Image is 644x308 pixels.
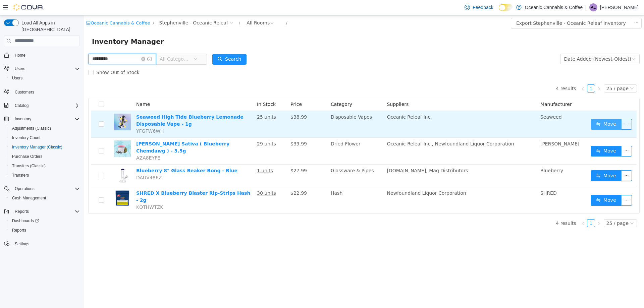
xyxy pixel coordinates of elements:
button: Catalog [12,102,31,110]
li: 4 results [472,69,492,77]
span: AL [591,3,596,11]
a: Customers [12,88,37,96]
nav: Complex example [4,48,80,266]
button: Customers [1,87,83,97]
i: icon: shop [2,5,7,10]
button: Transfers [7,171,83,180]
span: Dashboards [12,218,39,224]
span: Blueberry [457,152,479,158]
span: Dashboards [9,217,80,225]
li: 1 [503,69,511,77]
a: Reports [9,226,29,234]
button: Users [7,73,83,83]
a: Dashboards [7,216,83,226]
span: Inventory Count [9,134,80,142]
li: 1 [503,204,511,212]
a: SHRED X Blueberry Blaster Rip-Strips Hash - 2g [52,175,166,187]
input: Dark Mode [499,4,513,11]
li: Next Page [511,69,519,77]
span: Purchase Orders [12,154,43,159]
button: Inventory Manager (Classic) [7,142,83,152]
button: Operations [1,184,83,193]
span: $39.99 [207,126,223,131]
a: 1 [503,69,511,77]
button: Users [1,64,83,73]
span: / [202,5,203,10]
button: Users [12,65,28,73]
button: icon: swapMove [507,104,538,114]
button: Reports [12,207,32,215]
a: Transfers (Classic) [9,162,48,170]
u: 30 units [173,175,192,180]
button: Operations [12,185,37,193]
span: KQTHWTZK [52,189,79,194]
span: Transfers [12,173,29,178]
span: Dark Mode [499,11,499,11]
span: Users [9,74,80,82]
a: icon: shopOceanic Cannabis & Coffee [2,5,66,10]
span: Category [247,86,268,91]
td: Hash [244,172,300,198]
button: Purchase Orders [7,152,83,161]
span: Oceanic Releaf Inc. [303,99,348,104]
img: Higgs Sativa ( Blueberry Chemdawg ) - 3.5g hero shot [30,125,47,142]
span: YFGFW6WH [52,113,80,118]
a: Adjustments (Classic) [9,124,54,132]
span: [PERSON_NAME] [457,126,495,131]
i: icon: left [497,206,501,210]
td: Disposable Vapes [244,96,300,122]
span: $38.99 [207,99,223,104]
span: Seaweed [457,99,478,104]
span: DAUV486Z [52,160,78,165]
span: Newfoundland Liquor Corporation [303,175,382,180]
button: icon: ellipsis [537,104,548,114]
button: Export Stephenville - Oceanic Releaf Inventory [427,2,547,13]
a: Home [12,51,28,59]
a: Feedback [462,1,496,14]
p: [PERSON_NAME] [600,3,639,11]
span: Transfers (Classic) [9,162,80,170]
div: 25 / page [523,204,545,211]
button: Transfers (Classic) [7,161,83,171]
li: Previous Page [495,69,503,77]
u: 29 units [173,126,192,131]
span: Catalog [12,102,80,110]
button: Inventory [12,115,34,123]
span: Cash Management [12,195,46,201]
td: Glassware & Pipes [244,149,300,172]
a: Dashboards [9,217,42,225]
button: icon: swapMove [507,130,538,141]
span: Home [12,51,80,59]
button: Home [1,50,83,60]
span: Load All Apps in [GEOGRAPHIC_DATA] [19,19,80,33]
p: | [585,3,587,11]
button: icon: swapMove [507,155,538,166]
a: Inventory Manager (Classic) [9,143,65,151]
span: [DOMAIN_NAME], Maq Distributors [303,152,384,158]
span: All Categories [76,40,106,47]
div: All Rooms [163,2,186,12]
i: icon: info-circle [63,41,68,46]
li: 4 results [472,204,492,212]
span: Reports [12,228,26,233]
i: icon: right [513,206,517,210]
span: Settings [12,240,80,248]
a: Seaweed High Tide Blueberry Lemonade Disposable Vape - 1g [52,99,160,111]
span: / [69,5,70,10]
span: Users [12,65,80,73]
li: Previous Page [495,204,503,212]
td: Dried Flower [244,122,300,149]
button: icon: swapMove [507,180,538,190]
a: Blueberry 8" Glass Beaker Bong - Blue [52,152,154,158]
span: Inventory [12,115,80,123]
span: In Stock [173,86,192,91]
li: Next Page [511,204,519,212]
span: Catalog [15,103,29,108]
div: Date Added (Newest-Oldest) [480,39,547,49]
button: Inventory [1,114,83,124]
a: Transfers [9,171,32,179]
a: Users [9,74,25,82]
a: Settings [12,240,32,248]
span: Settings [15,241,29,247]
a: Inventory Count [9,134,43,142]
